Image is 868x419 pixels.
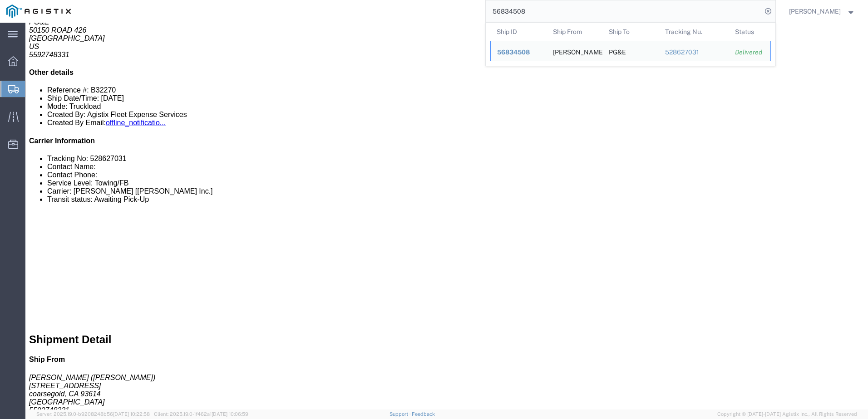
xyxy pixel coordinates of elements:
a: Support [390,411,412,417]
span: Client: 2025.19.0-1f462a1 [154,411,248,417]
th: Ship To [602,23,659,41]
th: Status [729,23,771,41]
span: [DATE] 10:06:59 [212,411,248,417]
span: [DATE] 10:22:58 [113,411,150,417]
a: Feedback [412,411,435,417]
div: PG&E [609,41,626,61]
iframe: FS Legacy Container [25,23,868,409]
th: Ship From [546,23,602,41]
th: Ship ID [490,23,547,41]
img: logo [6,5,71,18]
div: Delivered [735,48,764,57]
div: sam [552,41,596,61]
input: Search for shipment number, reference number [486,0,762,22]
span: 56834508 [497,49,530,56]
span: Copyright © [DATE]-[DATE] Agistix Inc., All Rights Reserved [717,410,857,418]
div: 528627031 [665,48,722,57]
table: Search Results [490,23,775,66]
span: Deni Smith [789,6,841,16]
button: [PERSON_NAME] [789,6,856,17]
th: Tracking Nu. [658,23,729,41]
span: Server: 2025.19.0-b9208248b56 [36,411,150,417]
div: 56834508 [497,48,540,57]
